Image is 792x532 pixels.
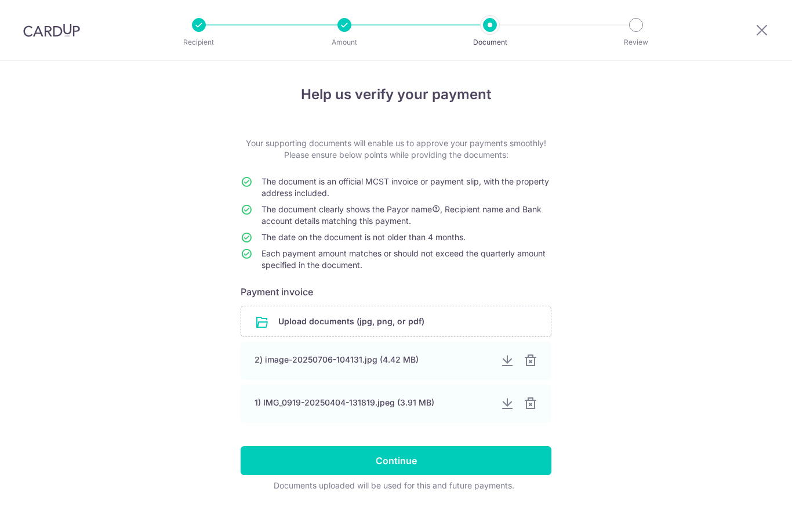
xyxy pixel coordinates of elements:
div: Documents uploaded will be used for this and future payments. [241,480,547,491]
span: Each payment amount matches or should not exceed the quarterly amount specified in the document. [261,248,546,270]
span: The date on the document is not older than 4 months. [261,232,466,242]
div: Upload documents (jpg, png, or pdf) [241,306,551,337]
p: Your supporting documents will enable us to approve your payments smoothly! Please ensure below p... [241,137,551,161]
h4: Help us verify your payment [241,84,551,105]
img: CardUp [23,23,80,37]
div: 2) image-20250706-104131.jpg (4.42 MB) [255,354,491,365]
p: Recipient [156,37,242,48]
h6: Payment invoice [241,285,551,299]
input: Continue [241,446,551,475]
span: The document clearly shows the Payor name , Recipient name and Bank account details matching this... [261,204,542,226]
span: The document is an official MCST invoice or payment slip, with the property address included. [261,176,549,198]
p: Document [447,37,533,48]
p: Amount [301,37,387,48]
div: 1) IMG_0919-20250404-131819.jpeg (3.91 MB) [255,397,491,408]
p: Review [593,37,679,48]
